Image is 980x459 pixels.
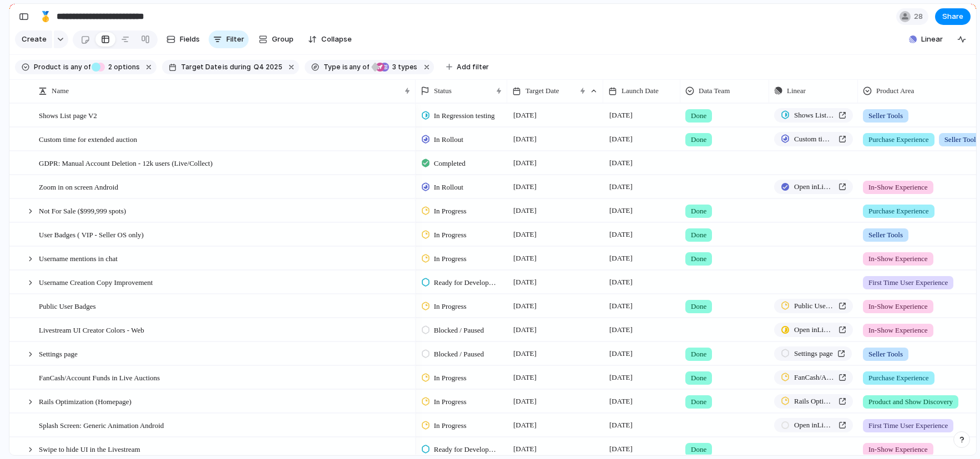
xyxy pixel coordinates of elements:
span: [DATE] [607,299,635,313]
span: Product Area [876,85,914,96]
span: Done [691,444,706,455]
span: Settings page [39,347,78,360]
span: Shows List page V2 [39,109,97,121]
span: Done [691,349,706,360]
button: Group [253,30,299,48]
span: Open in Linear [794,181,834,192]
span: Ready for Development [434,277,498,288]
span: Linear [921,34,943,45]
span: In Regression testing [434,110,495,121]
span: [DATE] [511,204,539,217]
span: Username Creation Copy Improvement [39,276,153,288]
button: Create [15,30,52,48]
span: [DATE] [511,395,539,408]
span: Product [34,62,61,72]
span: [DATE] [607,180,635,193]
span: Target Date [526,85,559,96]
button: Collapse [304,30,356,48]
span: In Progress [434,206,467,217]
span: In-Show Experience [868,182,928,193]
button: isduring [221,61,252,73]
span: Public User Badges [794,300,834,312]
button: Share [935,8,971,25]
span: [DATE] [607,323,635,336]
span: Done [691,206,706,217]
span: [DATE] [607,228,635,241]
span: Rails Optimization (Homepage) [39,395,132,407]
span: In Progress [434,420,467,431]
span: Seller Tools [868,110,903,121]
span: FanCash/Account Funds in Live Auctions [794,372,834,383]
button: Linear [905,31,947,48]
div: 🥇 [39,9,52,24]
button: Q4 2025 [251,61,285,73]
span: In-Show Experience [868,325,928,336]
span: [DATE] [607,252,635,265]
span: Done [691,301,706,312]
span: Add filter [457,62,489,72]
span: [DATE] [607,371,635,384]
button: 2 options [92,61,142,73]
span: [DATE] [511,228,539,241]
span: [DATE] [511,299,539,313]
span: Group [272,34,294,45]
a: Open inLinear [774,418,853,432]
a: Shows List page V2 [774,108,853,123]
span: [DATE] [607,204,635,217]
button: Fields [162,30,204,48]
span: Q4 2025 [254,62,282,72]
a: Rails Optimization (Homepage) [774,394,853,409]
span: Fields [180,34,200,45]
span: Swipe to hide UI in the Livestream [39,442,140,455]
span: Ready for Development [434,444,498,455]
span: [DATE] [607,109,635,122]
span: Data Team [699,85,730,96]
span: In Rollout [434,134,463,145]
span: In Rollout [434,182,463,193]
span: Collapse [321,34,352,45]
span: [DATE] [607,347,635,360]
span: [DATE] [511,156,539,170]
span: [DATE] [511,180,539,193]
span: In-Show Experience [868,253,928,264]
span: Custom time for extended auction [39,132,137,145]
span: [DATE] [607,419,635,432]
span: Linear [787,85,806,96]
span: Share [942,11,963,22]
span: is [342,62,348,72]
a: Custom time for extended auction [774,132,853,146]
span: [DATE] [607,442,635,456]
span: [DATE] [511,132,539,146]
span: 28 [914,11,926,22]
a: Public User Badges [774,299,853,313]
span: Open in Linear [794,324,834,335]
span: Zoom in on screen Android [39,180,118,193]
span: Username mentions in chat [39,252,118,264]
span: In-Show Experience [868,301,928,312]
span: User Badges ( VIP - Seller OS only) [39,228,144,241]
span: Not For Sale ($999,999 spots) [39,204,126,217]
span: Rails Optimization (Homepage) [794,396,834,407]
span: Product and Show Discovery [868,396,953,407]
span: any of [348,62,370,72]
span: GDPR: Manual Account Deletion - 12k users (Live/Collect) [39,156,213,169]
span: Public User Badges [39,299,96,312]
span: Launch Date [622,85,659,96]
span: First Time User Experience [868,420,948,431]
span: In Progress [434,253,467,264]
span: [DATE] [511,419,539,432]
span: First Time User Experience [868,277,948,288]
span: Type [324,62,340,72]
span: [DATE] [511,109,539,122]
span: 2 [105,63,114,71]
span: Status [434,85,452,96]
a: Settings page [774,346,852,361]
span: In Progress [434,373,467,384]
button: isany of [340,61,372,73]
span: Name [52,85,69,96]
span: In-Show Experience [868,444,928,455]
span: any of [69,62,90,72]
button: isany of [61,61,93,73]
span: Done [691,373,706,384]
span: Done [691,253,706,264]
